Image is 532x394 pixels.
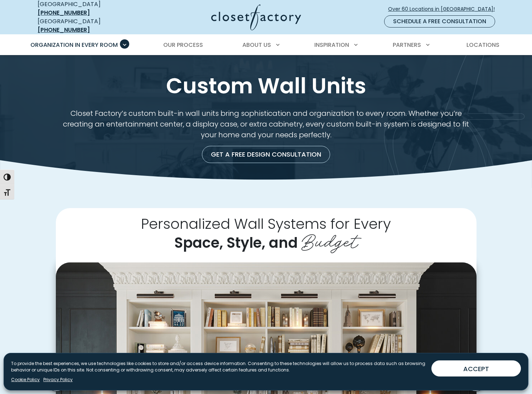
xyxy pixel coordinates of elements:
[56,108,477,140] p: Closet Factory’s custom built-in wall units bring sophistication and organization to every room. ...
[36,72,496,99] h1: Custom Wall Units
[38,9,90,17] a: [PHONE_NUMBER]
[43,376,73,383] a: Privacy Policy
[25,35,507,55] nav: Primary Menu
[242,41,271,49] span: About Us
[301,225,358,254] span: Budget
[384,15,495,28] a: Schedule a Free Consultation
[393,41,421,49] span: Partners
[431,360,521,376] button: ACCEPT
[141,214,391,234] span: Personalized Wall Systems for Every
[202,146,330,163] a: Get a Free Design Consultation
[314,41,349,49] span: Inspiration
[174,233,298,253] span: Space, Style, and
[466,41,499,49] span: Locations
[38,17,141,34] div: [GEOGRAPHIC_DATA]
[211,4,301,30] img: Closet Factory Logo
[11,376,40,383] a: Cookie Policy
[38,26,90,34] a: [PHONE_NUMBER]
[11,360,426,373] p: To provide the best experiences, we use technologies like cookies to store and/or access device i...
[30,41,118,49] span: Organization in Every Room
[163,41,203,49] span: Our Process
[388,3,501,15] a: Over 60 Locations in [GEOGRAPHIC_DATA]!
[388,5,500,13] span: Over 60 Locations in [GEOGRAPHIC_DATA]!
